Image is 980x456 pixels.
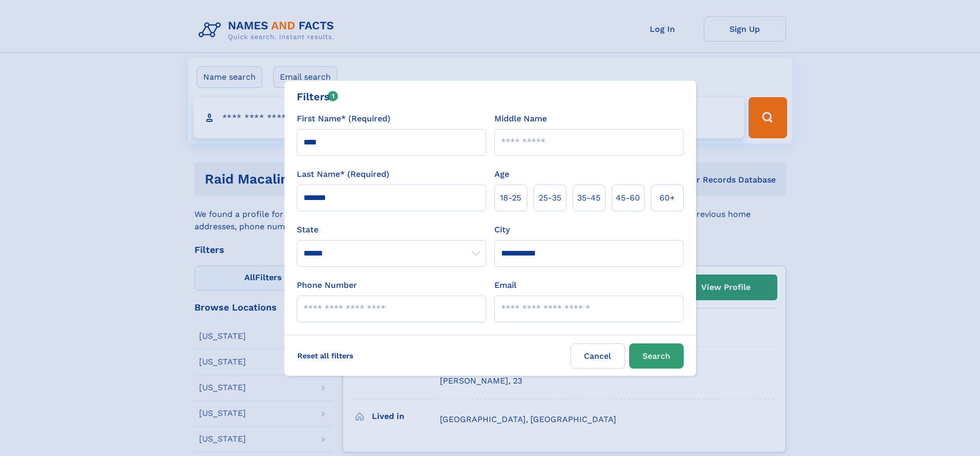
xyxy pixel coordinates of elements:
[629,343,684,369] button: Search
[660,192,675,204] span: 60+
[577,192,600,204] span: 35‑45
[571,343,625,369] label: Cancel
[494,113,547,125] label: Middle Name
[291,343,360,368] label: Reset all filters
[500,192,521,204] span: 18‑25
[539,192,561,204] span: 25‑35
[297,168,389,180] label: Last Name* (Required)
[494,224,510,236] label: City
[297,279,357,291] label: Phone Number
[494,168,509,180] label: Age
[297,113,390,125] label: First Name* (Required)
[494,279,516,291] label: Email
[297,89,338,104] div: Filters
[297,224,486,236] label: State
[616,192,640,204] span: 45‑60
